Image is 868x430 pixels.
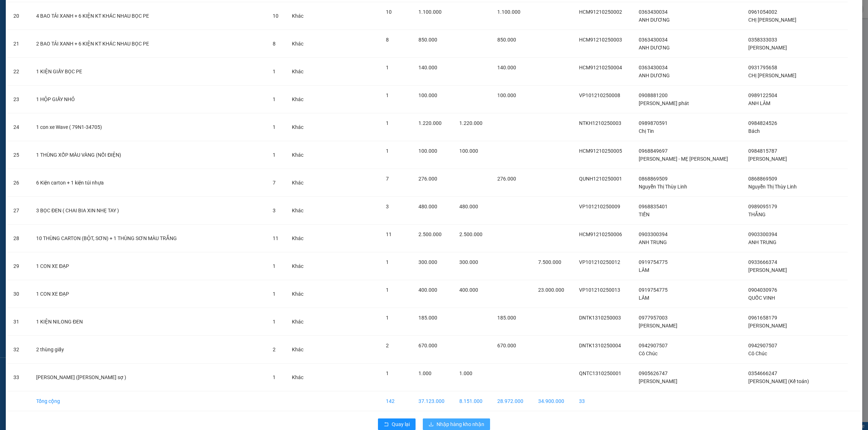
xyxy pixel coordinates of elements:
[748,212,766,217] span: THẮNG
[639,156,728,162] span: [PERSON_NAME] - MẸ [PERSON_NAME]
[538,287,564,293] span: 23.000.000
[418,204,437,209] span: 480.000
[273,208,276,213] span: 3
[459,204,478,209] span: 480.000
[386,37,389,43] span: 8
[579,65,622,70] span: HCM91210250004
[639,176,668,182] span: 0868869509
[418,315,437,321] span: 185.000
[380,391,413,411] td: 142
[386,148,389,154] span: 1
[386,120,389,126] span: 1
[386,343,389,348] span: 2
[273,263,276,269] span: 1
[418,148,437,154] span: 100.000
[639,351,658,356] span: Cô Chúc
[639,65,668,70] span: 0363430034
[30,197,267,225] td: 3 BỌC ĐEN ( CHAI BIA XIN NHẸ TAY )
[30,169,267,197] td: 6 Kiện carton + 1 kiện túi nhựa
[639,148,668,154] span: 0968849697
[386,204,389,209] span: 3
[30,336,267,364] td: 2 thùng giấy
[8,169,30,197] td: 26
[418,370,431,376] span: 1.000
[532,391,573,411] td: 34.900.000
[418,287,437,293] span: 400.000
[273,374,276,380] span: 1
[639,343,668,348] span: 0942907507
[418,37,437,43] span: 850.000
[8,58,30,86] td: 22
[492,391,532,411] td: 28.972.000
[8,364,30,391] td: 33
[639,323,677,329] span: [PERSON_NAME]
[273,291,276,297] span: 1
[748,323,787,329] span: [PERSON_NAME]
[497,343,516,348] span: 670.000
[639,92,668,98] span: 0908881200
[497,92,516,98] span: 100.000
[748,287,777,293] span: 0904030976
[579,343,621,348] span: DNTK1310250004
[639,204,668,209] span: 0968835401
[748,120,777,126] span: 0984824526
[454,391,492,411] td: 8.151.000
[418,9,442,15] span: 1.100.000
[748,378,809,384] span: [PERSON_NAME] (Kế toán)
[579,148,622,154] span: HCM91210250005
[459,287,478,293] span: 400.000
[273,180,276,186] span: 7
[273,235,278,241] span: 11
[286,280,311,308] td: Khác
[748,176,777,182] span: 0868869509
[639,45,670,51] span: ANH DƯƠNG
[748,370,777,376] span: 0354666247
[273,347,276,352] span: 2
[579,259,620,265] span: VP101210250012
[639,100,689,106] span: [PERSON_NAME] phát
[459,148,478,154] span: 100.000
[429,422,434,427] span: download
[497,315,516,321] span: 185.000
[386,176,389,182] span: 7
[748,267,787,273] span: [PERSON_NAME]
[748,239,776,245] span: ANH TRUNG
[459,231,482,237] span: 2.500.000
[386,259,389,265] span: 1
[30,280,267,308] td: 1 CON XE ĐẠP
[459,120,482,126] span: 1.220.000
[8,197,30,225] td: 27
[639,17,670,23] span: ANH DƯƠNG
[579,9,622,15] span: HCM91210250002
[748,65,777,70] span: 0931795658
[639,128,654,134] span: Chị Tin
[579,92,620,98] span: VP101210250008
[579,204,620,209] span: VP101210250009
[748,184,797,190] span: Nguyễn Thị Thùy Linh
[30,225,267,252] td: 10 THÙNG CARTON (BỘT, SƠN) + 1 THÙNG SƠN MÀU TRẮNG
[639,295,649,301] span: LÂM
[748,73,796,78] span: CHỊ [PERSON_NAME]
[378,418,416,430] button: rollbackQuay lại
[386,231,392,237] span: 11
[286,58,311,86] td: Khác
[579,120,621,126] span: NTKH1210250003
[748,17,796,23] span: CHỊ [PERSON_NAME]
[273,96,276,102] span: 1
[579,315,621,321] span: DNTK1310250003
[459,259,478,265] span: 300.000
[286,308,311,336] td: Khác
[748,92,777,98] span: 0989122504
[273,41,276,47] span: 8
[386,92,389,98] span: 1
[8,2,30,30] td: 20
[748,295,775,301] span: QUỐC VINH
[579,370,621,376] span: QNTC1310250001
[497,65,516,70] span: 140.000
[8,141,30,169] td: 25
[579,176,622,182] span: QUNH1210250001
[8,252,30,280] td: 29
[639,370,668,376] span: 0905626747
[286,197,311,225] td: Khác
[639,259,668,265] span: 0919754775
